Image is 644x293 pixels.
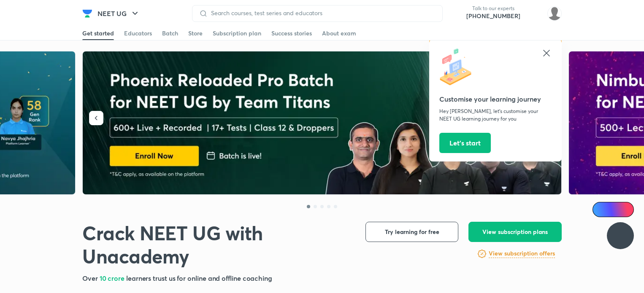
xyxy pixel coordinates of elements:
h6: View subscription offers [489,249,555,258]
button: Let’s start [439,133,491,153]
div: Get started [82,29,114,38]
div: Educators [124,29,152,38]
a: Batch [162,27,178,40]
img: icon [439,48,477,86]
input: Search courses, test series and educators [208,10,436,16]
a: Educators [124,27,152,40]
img: call-us [449,5,466,22]
div: About exam [322,29,356,38]
img: avatar [527,7,541,20]
a: View subscription offers [489,249,555,259]
img: Company Logo [82,8,92,19]
a: [PHONE_NUMBER] [466,12,520,20]
span: 10 crore [100,274,126,282]
span: Over [82,274,100,282]
div: Success stories [271,29,312,38]
p: Talk to our experts [466,5,520,12]
a: Store [188,27,203,40]
a: Success stories [271,27,312,40]
span: Try learning for free [385,228,439,236]
div: Store [188,29,203,38]
button: NEET UG [92,5,145,22]
button: View subscription plans [468,222,562,242]
a: About exam [322,27,356,40]
span: learners trust us for online and offline coaching [126,274,272,282]
button: Try learning for free [365,222,458,242]
a: Ai Doubts [593,202,634,217]
span: Ai Doubts [606,206,629,213]
span: View subscription plans [482,228,548,236]
img: Icon [598,206,604,213]
div: Batch [162,29,178,38]
a: Subscription plan [213,27,261,40]
div: Subscription plan [213,29,261,38]
img: Dhirendra singh [547,6,562,21]
img: ttu [615,231,625,241]
p: Hey [PERSON_NAME], let’s customise your NEET UG learning journey for you [439,108,552,123]
a: Get started [82,27,114,40]
h1: Crack NEET UG with Unacademy [82,222,352,268]
h5: Customise your learning journey [439,94,552,104]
